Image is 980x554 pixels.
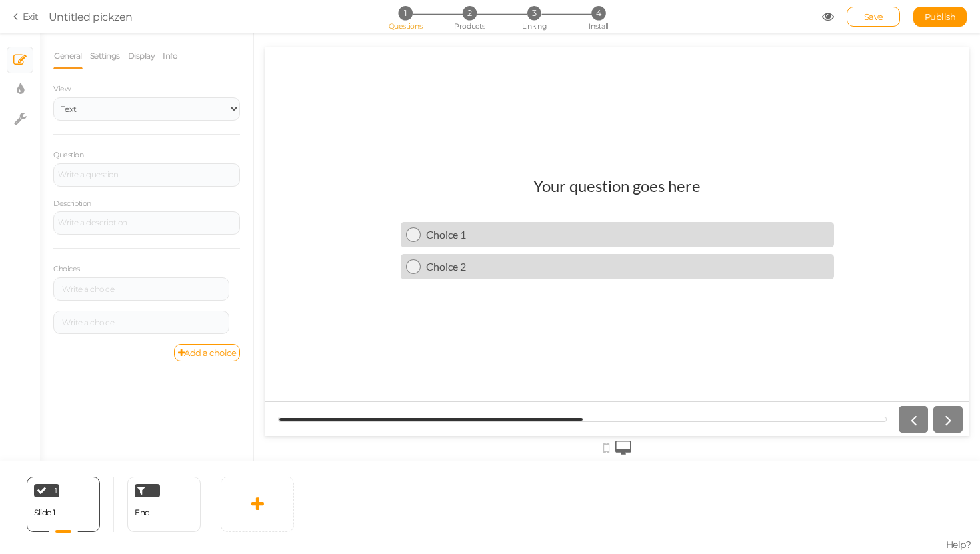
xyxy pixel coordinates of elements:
a: Info [162,43,178,69]
div: Slide 1 [34,508,55,517]
div: Choice 1 [156,181,564,194]
div: Save [847,7,900,27]
span: Publish [925,11,956,22]
span: Linking [522,21,546,31]
label: Question [53,151,83,160]
span: 1 [398,6,412,20]
a: Display [127,43,156,69]
span: 4 [591,6,605,20]
div: 1 Slide 1 [27,477,100,532]
span: Products [454,21,485,31]
div: End [127,477,201,532]
span: 2 [463,6,477,20]
li: 1 Questions [374,6,436,20]
li: 4 Install [567,6,629,20]
span: Questions [389,21,423,31]
label: Description [53,199,91,209]
span: Install [589,21,608,31]
span: 1 [55,487,57,494]
span: End [135,507,150,517]
a: Add a choice [174,344,241,361]
label: Choices [53,265,80,274]
span: 3 [527,6,541,20]
span: View [53,84,71,93]
li: 3 Linking [503,6,565,20]
span: Save [864,11,883,22]
a: General [53,43,83,69]
span: Help? [946,539,971,551]
span: Untitled pickzen [49,11,133,23]
li: 2 Products [439,6,501,20]
div: Choice 2 [156,213,564,226]
a: Exit [13,10,39,23]
h1: Your question goes here [269,129,436,162]
a: Settings [89,43,121,69]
